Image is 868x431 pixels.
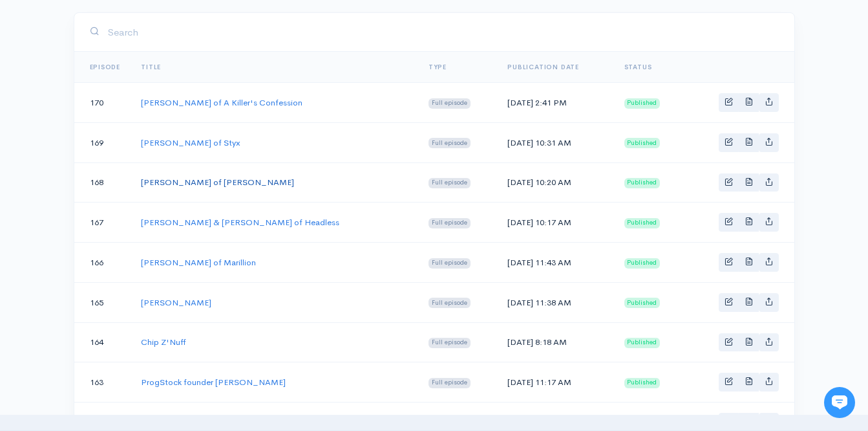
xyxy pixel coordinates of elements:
[719,133,779,152] div: Basic example
[429,338,471,348] span: Full episode
[19,63,239,83] h1: Hi 👋
[624,258,661,269] span: Published
[719,93,779,112] div: Basic example
[497,362,613,403] td: [DATE] 11:17 AM
[719,373,779,392] div: Basic example
[141,297,211,308] a: [PERSON_NAME]
[497,243,613,283] td: [DATE] 11:43 AM
[624,178,661,188] span: Published
[74,243,131,283] td: 166
[141,97,302,108] a: [PERSON_NAME] of A Killer's Confession
[719,253,779,272] div: Basic example
[20,171,238,197] button: New conversation
[624,218,661,228] span: Published
[497,122,613,162] td: [DATE] 10:31 AM
[74,122,131,162] td: 169
[624,378,661,388] span: Published
[74,203,131,243] td: 167
[624,63,652,71] span: Status
[429,138,471,148] span: Full episode
[429,378,471,388] span: Full episode
[624,298,661,308] span: Published
[141,257,256,268] a: [PERSON_NAME] of Marillion
[74,322,131,362] td: 164
[429,63,447,71] a: Type
[429,178,471,188] span: Full episode
[429,258,471,269] span: Full episode
[74,162,131,203] td: 168
[719,293,779,312] div: Basic example
[497,83,613,123] td: [DATE] 2:41 PM
[429,98,471,109] span: Full episode
[497,203,613,243] td: [DATE] 10:17 AM
[141,177,294,188] a: [PERSON_NAME] of [PERSON_NAME]
[624,138,661,148] span: Published
[719,173,779,192] div: Basic example
[429,218,471,228] span: Full episode
[719,333,779,352] div: Basic example
[90,63,121,71] a: Episode
[19,86,239,148] h2: Just let us know if you need anything and we'll be happy to help! 🙂
[74,282,131,322] td: 165
[37,243,231,269] input: Search articles
[83,179,155,190] span: New conversation
[497,282,613,322] td: [DATE] 11:38 AM
[507,63,579,71] a: Publication date
[497,322,613,362] td: [DATE] 8:18 AM
[429,298,471,308] span: Full episode
[824,387,855,418] iframe: gist-messenger-bubble-iframe
[141,137,240,148] a: [PERSON_NAME] of Styx
[17,222,241,238] p: Find an answer quickly
[497,162,613,203] td: [DATE] 10:20 AM
[624,338,661,348] span: Published
[141,377,286,388] a: ProgStock founder [PERSON_NAME]
[624,98,661,109] span: Published
[141,63,161,71] a: Title
[141,217,339,228] a: [PERSON_NAME] & [PERSON_NAME] of Headless
[141,337,186,348] a: Chip Z'Nuff
[107,19,779,45] input: Search
[74,362,131,403] td: 163
[719,213,779,232] div: Basic example
[74,83,131,123] td: 170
